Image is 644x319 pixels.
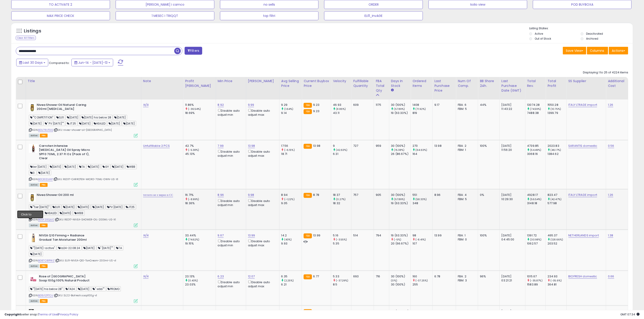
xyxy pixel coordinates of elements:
label: Deactivated [586,32,603,36]
div: Note [143,79,181,84]
div: FBM: 1 [458,148,474,152]
small: (8.86%) [336,107,346,111]
span: ELI11 [51,204,61,210]
a: N/A [143,233,149,238]
small: Days In Stock. [391,88,394,92]
span: [DATE] [63,164,77,169]
div: [DATE] 10:29:30 [502,193,522,201]
div: Velocity [333,79,349,84]
a: B0C81ZLK4P [38,177,53,181]
b: Rose of [GEOGRAPHIC_DATA] Soap 100g 100% Natural Product [39,274,94,284]
div: 18.37 [333,193,351,197]
div: 18.36% [185,201,215,205]
div: 164 [413,152,432,156]
div: 727 [353,144,370,148]
small: FBA [304,109,312,114]
div: 45.13% [185,152,215,156]
small: (-35.6%) [550,279,562,282]
b: Nivea Shower Oil Natural Caring 200ml [MEDICAL_DATA] [37,103,92,112]
span: HEALED [92,121,107,126]
small: (42.47%) [550,197,561,201]
small: (-36.54%) [188,107,201,111]
span: | SKU: nivea-shower-oil-[GEOGRAPHIC_DATA] [54,128,112,132]
div: Total Rev. [527,79,544,88]
div: Disable auto adjust max [248,149,276,158]
div: 44% [480,103,496,107]
a: ITALY LTRADE import [568,193,597,197]
div: Days In Stock [391,79,409,88]
span: EI [29,170,37,175]
div: 96% [480,274,496,278]
div: Clear All Filters [16,36,36,40]
a: 0.66 [608,274,614,279]
div: 794 [376,233,385,238]
button: Filters [185,47,202,55]
span: [DATE] [29,121,43,126]
span: [DATE] [107,121,121,126]
div: SS supplier [568,79,604,84]
div: 30 (100%) [391,103,411,107]
div: Num of Comp. [458,79,476,88]
img: 41y+ZSuigGS._SL40_.jpg [29,233,38,242]
span: JT25 [66,121,77,126]
div: 693 [353,274,370,278]
div: FBA Total Qty [376,79,387,93]
span: 9.23 [313,103,319,107]
div: [DATE] 11:56:20 [502,144,522,152]
span: FBA [40,264,48,268]
div: 1175 [376,103,385,107]
span: All listings currently available for purchase on Amazon [29,134,39,138]
a: ITALY LTRADE import [568,103,597,107]
a: B01J7RUTGQ [38,128,53,132]
span: PV [DATE] [106,204,124,210]
div: Title [28,79,139,84]
small: (57.89%) [394,107,405,111]
a: 9.98 [248,193,254,197]
div: FBA: 1 [458,233,474,238]
img: 31yHTcqHfML._SL40_.jpg [29,144,38,153]
div: 30 (100%) [391,144,411,148]
span: ta24-22.08.24 [57,245,82,251]
div: [DATE] 04:45:00 [502,233,522,242]
span: Jun-14 - [DATE]-13 [78,60,108,65]
div: Additional Cost [608,79,626,88]
small: (-6.15%) [284,148,295,152]
div: 234.93 [548,274,566,278]
span: [DATE] [48,164,63,169]
div: Avg Selling Price [281,79,300,88]
div: 100% [480,144,496,148]
a: теглото не е вярно в СС [143,193,173,197]
span: TA [78,164,86,169]
span: [DATE] [78,121,92,126]
small: FBA [304,193,312,198]
span: ""tier [DATE]" [29,204,51,210]
small: (-5%) [394,238,401,241]
button: Actions [609,47,628,54]
div: 18.69% [185,111,215,115]
small: (56.54%) [530,197,542,201]
a: NETHERLANDS import [568,233,599,238]
div: FBA: 6 [458,103,474,107]
div: FBM: 5 [458,197,474,201]
span: GY [101,164,110,169]
div: 19 (63.33%) [391,111,411,115]
div: 19.15% [185,242,215,246]
small: FBA [304,274,312,279]
small: (64.63%) [415,148,427,152]
div: 9.17 [434,103,452,107]
div: 7488.38 [527,111,546,115]
a: 1.26 [608,193,613,197]
div: 13.99 [434,233,452,238]
span: [DATE] [29,210,43,216]
small: (42.63%) [336,148,348,152]
small: (128.66%) [550,238,563,241]
div: 8.5 [333,283,351,287]
div: BB Share 24h. [480,79,498,88]
div: [DATE] 11:43:22 [502,103,522,111]
b: NIVEA Q10 Firming + Radiance Gradual Tan Moisturiser 200ml [39,233,94,243]
button: ELI11_InvAGE [324,11,423,20]
div: 551 [413,193,432,197]
div: 100% [480,233,496,238]
button: Last 30 Days [16,59,48,66]
img: 41VmNxtrEjL._SL40_.jpg [29,274,38,283]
